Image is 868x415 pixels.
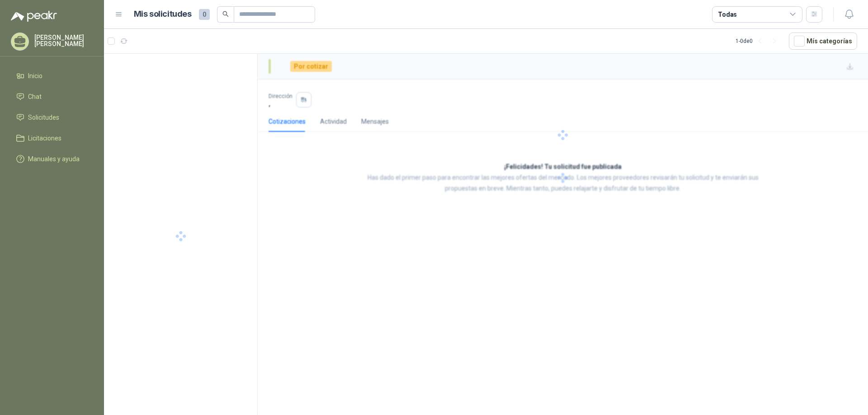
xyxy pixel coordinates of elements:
div: 1 - 0 de 0 [736,34,782,48]
span: Licitaciones [28,133,61,143]
span: Inicio [28,71,42,81]
a: Solicitudes [11,109,93,126]
span: Solicitudes [28,112,59,122]
div: Todas [718,9,737,19]
h1: Mis solicitudes [134,8,192,21]
span: search [222,11,229,17]
a: Manuales y ayuda [11,150,93,168]
span: 0 [199,9,210,20]
span: Manuales y ayuda [28,154,80,164]
span: Chat [28,92,42,102]
a: Inicio [11,67,93,84]
img: Logo peakr [11,11,57,22]
a: Licitaciones [11,130,93,147]
p: [PERSON_NAME] [PERSON_NAME] [34,34,93,47]
button: Mís categorías [789,33,857,50]
a: Chat [11,88,93,105]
